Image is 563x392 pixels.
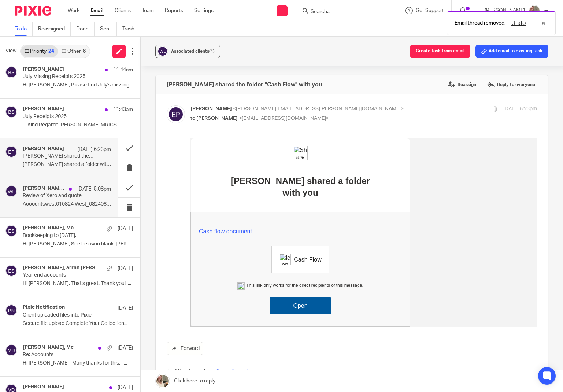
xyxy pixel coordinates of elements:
a: Reassigned [38,22,71,36]
p: -- Kind Regards [PERSON_NAME] MRICS... [23,122,133,128]
img: Share image [103,8,117,22]
span: View [5,47,16,55]
p: 11:43am [113,106,133,113]
div: 24 [48,49,54,54]
td: This link only works for the direct recipients of this message. [56,136,173,159]
a: To do [15,22,33,36]
label: Reassign [446,79,478,90]
h4: [PERSON_NAME] [23,66,64,73]
p: Hi [PERSON_NAME] Many thanks for this. I... [23,360,133,366]
h4: [PERSON_NAME], Me [23,225,74,231]
p: [DATE] 6:23pm [503,105,537,113]
p: Hi [PERSON_NAME], That's great. Thank you! ... [23,281,133,287]
h4: [PERSON_NAME] shared the folder "Cash Flow" with you [167,81,322,88]
img: A3ABFD03-94E6-44F9-A09D-ED751F5F1762.jpeg [529,5,540,17]
p: Email thread removed. [455,19,505,27]
h3: Attachments [167,367,208,376]
span: <[PERSON_NAME][EMAIL_ADDRESS][PERSON_NAME][DOMAIN_NAME]> [233,106,404,111]
img: Pixie [15,6,51,16]
p: Re: Accounts [23,352,111,358]
a: Email [90,7,104,14]
p: [DATE] 6:23pm [77,146,111,153]
label: Reply to everyone [485,79,537,90]
a: Priority24 [21,45,58,57]
img: svg%3E [5,66,17,78]
img: svg%3E [5,304,17,316]
img: svg%3E [5,106,17,118]
a: Forward [167,342,203,355]
img: svg%3E [5,185,17,197]
a: Sent [100,22,117,36]
p: Hi [PERSON_NAME], See below in black: [PERSON_NAME]... [23,241,133,247]
span: (1) [209,49,215,53]
p: Secure file upload Complete Your Collection... [23,321,133,327]
img: svg%3E [5,146,17,158]
a: icon Cash Flow [81,108,139,135]
p: Hi [PERSON_NAME], Please find July's missing... [23,82,133,88]
a: Trash [122,22,140,36]
p: Bookkeeping to [DATE]. [23,233,111,239]
button: Save all attachments [214,367,266,376]
span: Associated clients [171,49,215,53]
p: [DATE] [118,304,133,312]
p: [PERSON_NAME] shared a folder with you [PERSON_NAME]... [23,162,111,168]
img: svg%3E [5,344,17,356]
p: [DATE] [118,344,133,352]
td: Cash Flow [102,108,138,135]
a: Done [76,22,95,36]
a: Other8 [58,45,89,57]
p: [DATE] [118,384,133,391]
p: [DATE] [118,265,133,272]
h4: Pixie Notification [23,304,65,311]
h4: [PERSON_NAME] [23,146,64,152]
p: [DATE] [118,225,133,232]
div: 8 [83,49,86,54]
span: [PERSON_NAME] [196,116,238,121]
p: [DATE] 5:08pm [77,185,111,193]
a: Reports [165,7,183,14]
p: Accountswest010824 West_08240824! ... [23,201,111,207]
p: 11:44am [113,66,133,74]
p: Client uploaded files into Pixie [23,312,111,318]
button: Associated clients(1) [155,45,220,58]
button: Create task from email [410,45,470,58]
a: Cash flow document [8,90,211,97]
p: [PERSON_NAME] shared the folder "Cash Flow" with you [23,153,93,159]
a: Team [142,7,154,14]
img: svg%3E [157,46,168,57]
button: Undo [509,19,528,27]
img: icon [89,115,100,127]
img: svg%3E [167,105,185,123]
h4: [PERSON_NAME], Me, Accounts [23,185,65,192]
a: Work [68,7,79,14]
a: Clients [115,7,131,14]
p: July Missing Receipts 2025 [23,74,111,80]
img: svg%3E [5,225,17,237]
p: July Receipts 2025 [23,114,111,120]
img: svg%3E [5,265,17,277]
a: Open [79,159,141,176]
button: Add email to existing task [475,45,548,58]
span: <[EMAIL_ADDRESS][DOMAIN_NAME]> [239,116,329,121]
p: Year end accounts [23,272,111,278]
p: [PERSON_NAME] shared a folder with you [37,37,183,60]
a: Settings [194,7,214,14]
h4: [PERSON_NAME], arran.[PERSON_NAME], Me [23,265,103,271]
h4: [PERSON_NAME] [23,384,64,390]
span: to [190,116,195,121]
p: Review of Xero and quote [23,193,93,199]
span: [PERSON_NAME] [190,106,232,111]
h4: [PERSON_NAME], Me [23,344,74,351]
h4: [PERSON_NAME] [23,106,64,112]
img: permission globe icon [47,144,54,152]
